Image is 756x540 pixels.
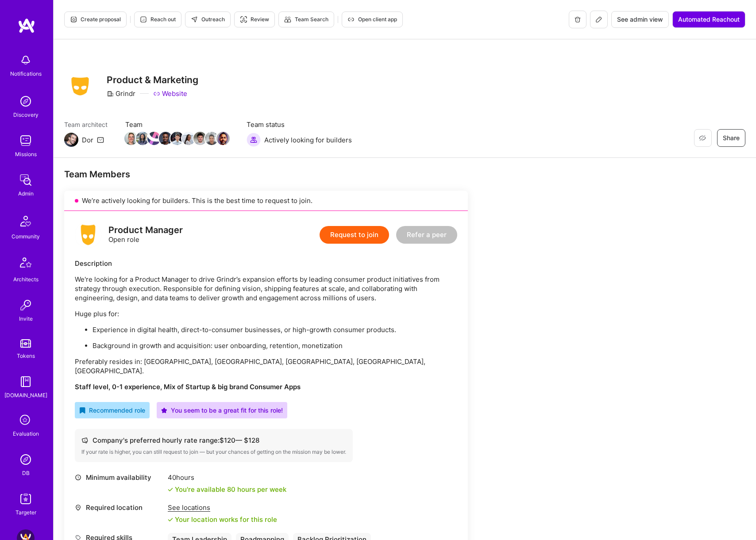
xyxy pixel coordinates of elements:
button: Request to join [320,226,389,244]
i: icon Cash [81,437,88,444]
a: Team Member Avatar [160,131,171,146]
div: Open role [108,226,183,244]
img: Team Member Avatar [205,132,218,145]
div: 40 hours [168,473,286,482]
img: logo [75,222,101,248]
i: icon Mail [97,136,104,143]
div: Description [75,259,457,268]
button: Create proposal [64,11,127,27]
a: Team Member Avatar [183,131,194,146]
div: Team Members [64,169,468,180]
button: Reach out [134,11,181,27]
span: Team [125,120,229,129]
span: Create proposal [70,15,121,23]
a: Team Member Avatar [217,131,229,146]
h3: Product & Marketing [107,74,198,85]
img: tokens [20,339,31,348]
div: Dor [82,135,93,145]
i: icon Proposal [70,16,77,23]
img: Team Member Avatar [124,132,138,145]
p: Preferably resides in: [GEOGRAPHIC_DATA], [GEOGRAPHIC_DATA], [GEOGRAPHIC_DATA], [GEOGRAPHIC_DATA]... [75,357,457,375]
button: Review [234,11,275,27]
button: Refer a peer [396,226,457,244]
img: Invite [17,296,35,314]
img: discovery [17,92,35,110]
a: Website [153,89,187,98]
div: Required location [75,503,163,512]
button: Team Search [278,11,334,27]
img: Admin Search [17,451,35,468]
i: icon PurpleStar [161,407,167,414]
span: Reach out [140,15,176,23]
i: icon SelectionTeam [17,412,34,429]
img: teamwork [17,132,35,149]
div: Company's preferred hourly rate range: $ 120 — $ 128 [81,436,346,445]
img: Team Member Avatar [182,132,195,145]
img: Community [15,211,36,232]
p: Background in growth and acquisition: user onboarding, retention, monetization [93,341,457,350]
i: icon Clock [75,474,81,481]
div: See locations [168,503,277,512]
div: Product Manager [108,226,183,235]
span: Share [723,134,740,142]
div: Discovery [13,110,39,119]
a: Team Member Avatar [194,131,206,146]
img: admin teamwork [17,171,35,189]
div: Targeter [15,508,36,517]
img: Architects [15,253,36,275]
i: icon Location [75,504,81,511]
div: [DOMAIN_NAME] [4,391,47,400]
div: We’re actively looking for builders. This is the best time to request to join. [64,191,468,211]
img: Company Logo [64,74,96,98]
div: Tokens [17,351,35,360]
i: icon Check [168,517,173,522]
a: Team Member Avatar [137,131,148,146]
span: Team architect [64,120,108,129]
i: icon EyeClosed [699,134,706,142]
i: icon CompanyGray [107,90,114,97]
div: Invite [19,314,33,323]
a: Team Member Avatar [125,131,137,146]
button: Automated Reachout [672,11,745,28]
div: Evaluation [13,429,39,438]
img: Skill Targeter [17,490,35,508]
span: Review [240,15,269,23]
button: Outreach [185,11,231,27]
img: Team Member Avatar [159,132,172,145]
i: icon Check [168,487,173,492]
div: Community [12,232,40,241]
button: Share [717,129,745,147]
span: Automated Reachout [678,15,740,24]
img: Team Member Avatar [170,132,184,145]
img: Team Member Avatar [147,132,161,145]
div: Recommended role [79,406,145,415]
div: Notifications [10,69,42,78]
img: logo [18,18,35,34]
div: Minimum availability [75,473,163,482]
span: Team status [247,120,352,129]
strong: Staff level, 0-1 experience, Mix of Startup & big brand Consumer Apps [75,383,301,391]
div: You're available 80 hours per week [168,485,286,494]
i: icon Targeter [240,16,247,23]
button: Open client app [342,11,403,27]
span: Outreach [191,15,225,23]
span: Open client app [347,15,397,23]
span: See admin view [617,15,663,24]
img: guide book [17,373,35,391]
div: If your rate is higher, you can still request to join — but your chances of getting on the missio... [81,448,346,456]
div: Grindr [107,89,135,98]
img: Team Member Avatar [216,132,230,145]
button: See admin view [611,11,669,28]
img: Actively looking for builders [247,133,261,147]
span: Actively looking for builders [264,135,352,145]
div: Missions [15,149,37,159]
a: Team Member Avatar [171,131,183,146]
a: Team Member Avatar [148,131,160,146]
img: bell [17,51,35,69]
p: Huge plus for: [75,309,457,318]
div: Admin [18,189,34,198]
div: Architects [13,275,39,284]
img: Team Member Avatar [136,132,149,145]
i: icon RecommendedBadge [79,407,85,414]
p: Experience in digital health, direct-to-consumer businesses, or high-growth consumer products. [93,325,457,334]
